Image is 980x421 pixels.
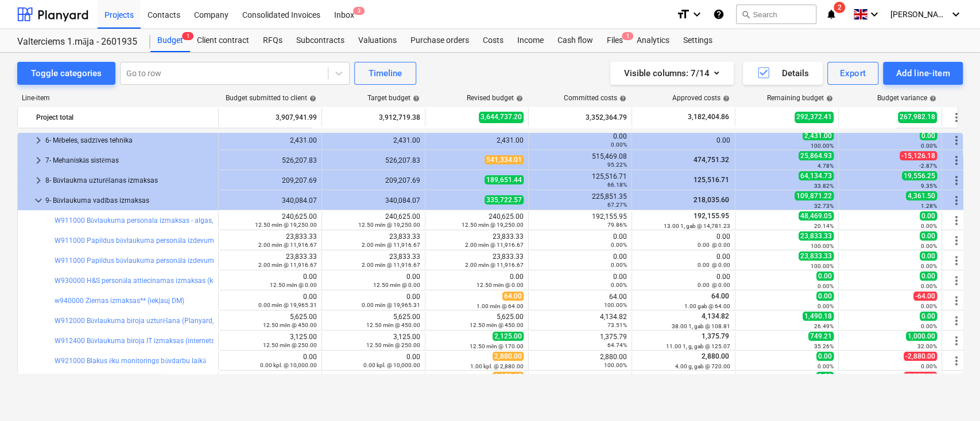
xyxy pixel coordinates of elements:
small: 2.00 mēn @ 11,916.67 [465,262,524,268]
div: 2,805.00 [223,373,317,389]
a: Valuations [351,29,404,52]
div: 0.00 [637,136,730,144]
a: Files1 [600,29,630,52]
small: 1.00 kpl. @ 2,880.00 [470,363,524,369]
a: Income [510,29,551,52]
div: 0.00 [533,273,627,289]
span: More actions [950,254,963,267]
iframe: Chat Widget [923,366,980,421]
small: 35.26% [814,343,834,349]
span: 749.21 [808,332,834,341]
a: W911000 Būvlaukuma personala izmaksas - algas, apdrošināšana, transports, mob.[PERSON_NAME], sert... [55,217,474,225]
span: More actions [950,154,963,167]
small: 64.74% [607,342,627,348]
div: Analytics [630,29,676,52]
span: help [617,95,626,102]
span: help [514,95,523,102]
small: 0.00% [921,263,937,269]
div: 0.00 [327,353,420,369]
a: Purchase orders [404,29,476,52]
span: 541,334.01 [485,155,524,164]
span: 48,469.05 [799,211,834,221]
div: 6- Mēbeles, sadzīves tehnika [45,131,214,149]
small: 0.00% [818,303,834,309]
small: 12.50 mēn @ 450.00 [263,322,317,328]
span: 3 [353,7,365,15]
div: 0.00 [533,253,627,269]
div: Settings [676,29,719,52]
div: 3,912,719.38 [327,108,420,127]
div: 23,833.33 [223,253,317,269]
span: 64.00 [502,292,524,301]
span: 0.00 [816,352,834,361]
span: 19,556.25 [902,171,937,180]
button: Export [827,62,879,85]
div: 0.00 [637,273,730,289]
span: 192,155.95 [692,212,730,220]
span: More actions [950,354,963,368]
div: 0.00 [637,233,730,249]
div: 3,125.00 [223,333,317,349]
small: 20.14% [814,223,834,229]
small: 100.00% [811,243,834,249]
span: 23,833.33 [799,231,834,241]
small: 12.50 mēn @ 250.00 [366,342,420,348]
div: 240,625.00 [223,213,317,229]
div: Timeline [369,66,402,81]
small: 32.00% [917,343,937,349]
div: 2,431.00 [430,136,524,144]
div: Approved costs [672,94,730,102]
span: -2,880.00 [904,352,937,361]
small: 0.00% [611,282,627,288]
small: 100.00% [604,302,627,308]
div: Committed costs [564,94,626,102]
button: Toggle categories [17,62,115,85]
div: 5,625.00 [223,313,317,329]
div: Details [757,66,809,81]
small: 100.00% [811,143,834,149]
a: W911000 Papildus būvlaukuma personāla izdevumi uz nodošanu klientiem. Būvlaukuma personala izmaks... [55,257,679,265]
div: Remaining budget [767,94,833,102]
span: 2,431.00 [803,131,834,140]
small: 1.28% [921,203,937,209]
small: 0.00% [921,143,937,149]
span: 64,134.73 [799,171,834,180]
div: 240,625.00 [327,213,420,229]
span: More actions [950,294,963,308]
a: Budget1 [150,29,190,52]
div: 3,907,941.99 [223,108,317,127]
span: More actions [950,194,963,207]
small: 2.00 mēn @ 11,916.67 [362,242,420,248]
div: 2,431.00 [223,136,317,144]
small: 0.00 @ 0.00 [698,282,730,288]
small: 4.00 g, gab @ 720.00 [675,363,730,369]
small: 0.00% [921,283,937,289]
small: 0.00% [921,323,937,329]
small: 12.50 mēn @ 19,250.00 [358,222,420,228]
span: help [721,95,730,102]
span: More actions [950,234,963,247]
div: Client contract [190,29,256,52]
a: RFQs [256,29,289,52]
div: 4,134.82 [533,313,627,329]
div: 64.00 [533,293,627,309]
span: 109,871.22 [795,191,834,200]
small: 1.00 mēn @ 64.00 [477,303,524,309]
small: 0.00% [611,262,627,268]
span: 125,516.71 [692,176,730,184]
span: keyboard_arrow_right [32,154,45,167]
small: 2.00 mēn @ 11,916.67 [465,242,524,248]
div: Visible columns : 7/14 [624,66,720,81]
span: 4,361.50 [906,191,937,200]
div: Toggle categories [31,66,102,81]
div: 1,375.79 [533,333,627,349]
span: 292,372.41 [795,112,834,123]
small: 0.00% [818,363,834,369]
small: 0.00% [921,363,937,369]
span: keyboard_arrow_right [32,174,45,187]
div: 5,625.00 [327,313,420,329]
a: Costs [476,29,510,52]
div: 0.00 [533,233,627,249]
